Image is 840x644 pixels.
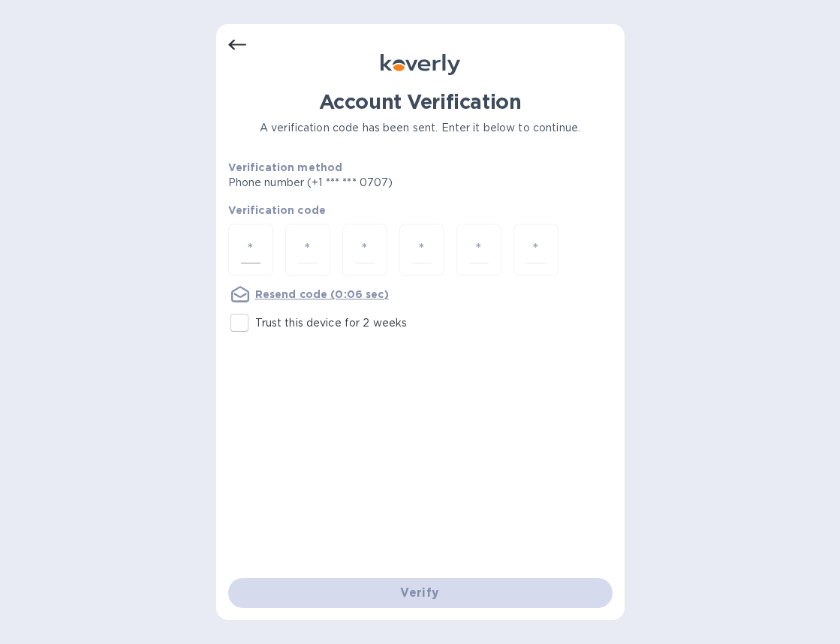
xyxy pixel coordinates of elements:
[255,315,408,331] p: Trust this device for 2 weeks
[255,288,389,300] u: Resend code (0:06 sec)
[228,175,508,191] p: Phone number (+1 *** *** 0707)
[228,90,613,114] h1: Account Verification
[228,161,343,173] b: Verification method
[228,203,613,218] p: Verification code
[228,120,613,136] p: A verification code has been sent. Enter it below to continue.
